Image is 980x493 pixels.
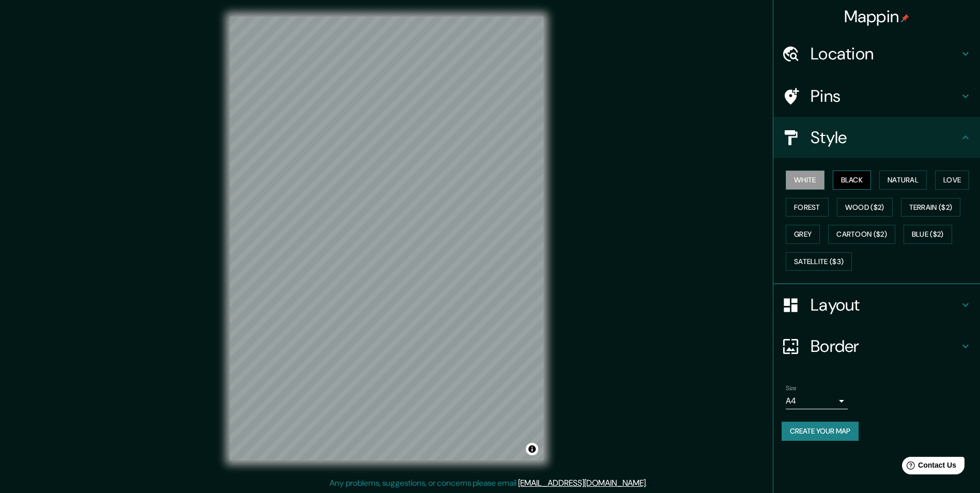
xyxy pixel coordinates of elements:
[904,225,952,244] button: Blue ($2)
[773,117,980,158] div: Style
[773,33,980,74] div: Location
[786,252,852,271] button: Satellite ($3)
[901,14,909,22] img: pin-icon.png
[786,171,825,190] button: White
[811,43,959,64] h4: Location
[786,384,797,393] label: Size
[526,443,538,455] button: Toggle attribution
[773,326,980,367] div: Border
[649,477,651,489] div: .
[811,295,959,315] h4: Layout
[230,17,543,460] canvas: Map
[811,127,959,148] h4: Style
[901,198,961,217] button: Terrain ($2)
[811,336,959,357] h4: Border
[833,171,872,190] button: Black
[879,171,927,190] button: Natural
[330,477,647,489] p: Any problems, suggestions, or concerns please email .
[773,75,980,117] div: Pins
[837,198,893,217] button: Wood ($2)
[518,477,646,488] a: [EMAIL_ADDRESS][DOMAIN_NAME]
[888,453,969,482] iframe: Help widget launcher
[786,198,829,217] button: Forest
[844,6,910,27] h4: Mappin
[647,477,649,489] div: .
[786,225,820,244] button: Grey
[782,422,859,441] button: Create your map
[773,284,980,326] div: Layout
[786,393,848,409] div: A4
[828,225,895,244] button: Cartoon ($2)
[811,86,959,106] h4: Pins
[935,171,969,190] button: Love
